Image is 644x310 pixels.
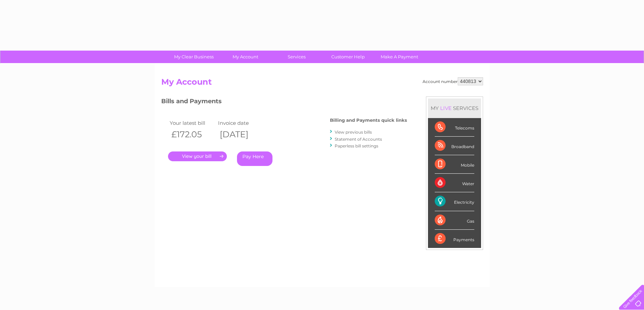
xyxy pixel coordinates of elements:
div: Payments [435,230,474,248]
th: £172.05 [168,128,217,141]
h2: My Account [161,77,483,90]
a: My Account [217,51,273,63]
a: Pay Here [237,151,272,166]
div: Broadband [435,137,474,155]
a: Services [269,51,325,63]
div: Gas [435,211,474,230]
td: Invoice date [216,118,265,128]
td: Your latest bill [168,118,217,128]
h3: Bills and Payments [161,96,407,108]
a: . [168,151,227,161]
div: MY SERVICES [428,98,481,118]
a: My Clear Business [166,51,222,63]
div: LIVE [439,105,453,111]
h4: Billing and Payments quick links [330,118,407,123]
a: Statement of Accounts [335,137,382,142]
a: View previous bills [335,130,372,135]
a: Make A Payment [372,51,427,63]
div: Mobile [435,155,474,174]
div: Electricity [435,192,474,211]
div: Telecoms [435,118,474,137]
div: Water [435,174,474,192]
a: Paperless bill settings [335,143,378,148]
a: Customer Help [320,51,376,63]
th: [DATE] [216,128,265,141]
div: Account number [423,77,483,85]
